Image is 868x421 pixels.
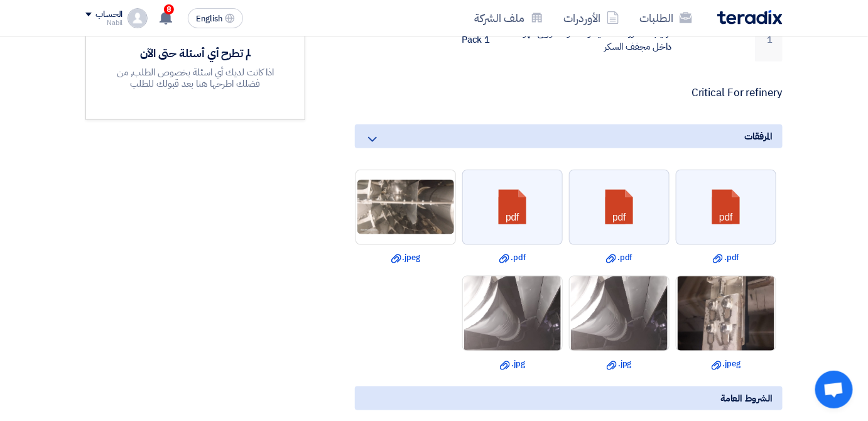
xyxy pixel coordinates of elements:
a: .jpg [573,358,666,370]
a: .jpeg [680,358,773,370]
img: _1754391780977.jpeg [676,226,776,401]
td: تركيب الماسورة الداخلية و منظومة توزيع الهواء داخل مجفف السكر [500,18,681,62]
div: الحساب [95,9,122,20]
td: 1 [755,18,783,62]
a: .pdf [466,251,559,264]
p: Critical For refinery [355,87,783,99]
span: English [196,14,222,23]
a: .jpeg [359,251,452,264]
div: Nabil [85,19,122,26]
a: .jpg [466,358,559,370]
td: 1 Pack [428,18,501,62]
img: _1754391782735.jpg [570,248,669,379]
span: المرفقات [745,129,773,143]
a: ملف الشركة [464,3,553,33]
button: English [188,8,243,28]
img: Teradix logo [717,10,783,25]
div: لم تطرح أي أسئلة حتى الآن [104,46,287,60]
img: _1754391779433.jpeg [356,178,455,236]
span: الشروط العامة [720,391,773,405]
a: Open chat [815,371,853,408]
img: profile_test.png [127,8,148,28]
div: اذا كانت لديك أي اسئلة بخصوص الطلب, من فضلك اطرحها هنا بعد قبولك للطلب [104,67,287,89]
img: _1754391784651.jpg [463,248,562,379]
a: الأوردرات [553,3,629,33]
a: الطلبات [629,3,702,33]
a: .pdf [573,251,666,264]
a: .pdf [680,251,773,264]
span: 8 [164,4,174,14]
